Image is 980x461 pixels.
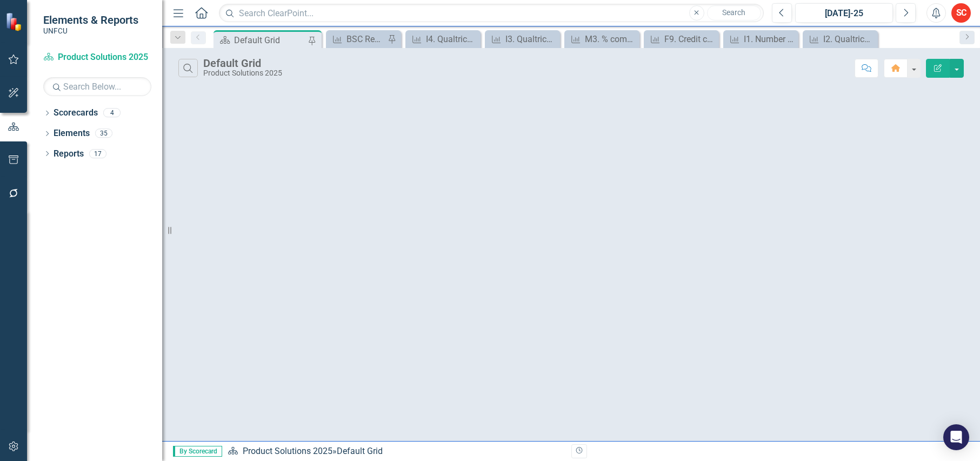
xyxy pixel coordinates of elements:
div: I1. Number of new sustainable loans (including home energy, consumer/auto loans, mortgages) [744,32,796,46]
a: I3. Qualtrics satisfaction rate: Loan and credit card application survey [488,32,557,46]
a: I2. Qualtrics satisfaction rate: Mortgage closing survey [805,32,875,46]
input: Search ClearPoint... [219,4,764,23]
a: Scorecards [54,107,98,119]
div: Default Grid [203,57,282,69]
button: [DATE]-25 [795,3,893,23]
button: Search [707,5,761,21]
div: M3. % completion of Premier Checking enhancements [585,32,637,46]
span: Elements & Reports [43,13,138,26]
a: Reports [54,148,84,160]
span: By Scorecard [173,446,222,457]
div: 17 [89,149,106,158]
a: I4. Qualtrics satisfaction rate: Loan servicing survey (VoM) [408,32,478,46]
a: Product Solutions 2025 [43,51,151,64]
div: BSC Report Summary [346,32,385,46]
div: Open Intercom Messenger [943,424,969,450]
a: F9. Credit card balances [646,32,716,46]
div: I4. Qualtrics satisfaction rate: Loan servicing survey (VoM) [426,32,478,46]
div: 4 [103,109,121,118]
a: Elements [54,127,90,140]
a: Product Solutions 2025 [243,446,332,456]
div: I3. Qualtrics satisfaction rate: Loan and credit card application survey [505,32,557,46]
div: 35 [95,129,112,138]
div: I2. Qualtrics satisfaction rate: Mortgage closing survey [823,32,875,46]
div: Default Grid [234,33,305,47]
a: BSC Report Summary [329,32,385,46]
button: SC [951,3,971,23]
a: I1. Number of new sustainable loans (including home energy, consumer/auto loans, mortgages) [726,32,796,46]
small: UNFCU [43,26,138,35]
a: M3. % completion of Premier Checking enhancements [567,32,637,46]
div: Default Grid [337,446,383,456]
span: Search [722,8,745,17]
div: » [228,445,563,458]
div: [DATE]-25 [799,7,889,20]
img: ClearPoint Strategy [5,12,24,31]
input: Search Below... [43,77,151,96]
div: Product Solutions 2025 [203,69,282,77]
div: F9. Credit card balances [664,32,716,46]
